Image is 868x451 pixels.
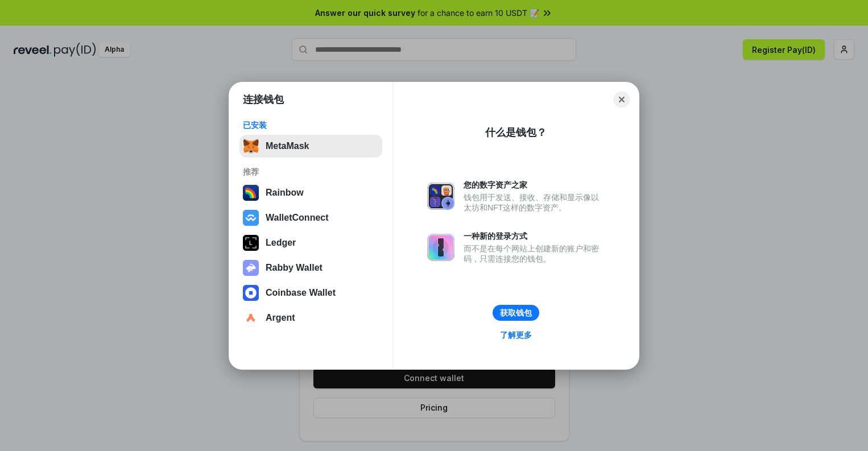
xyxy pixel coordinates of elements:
h1: 连接钱包 [243,93,284,106]
button: Rabby Wallet [239,256,382,279]
button: Close [614,92,630,107]
div: 您的数字资产之家 [464,180,605,190]
img: svg+xml,%3Csvg%20xmlns%3D%22http%3A%2F%2Fwww.w3.org%2F2000%2Fsvg%22%20fill%3D%22none%22%20viewBox... [243,260,259,276]
div: 什么是钱包？ [485,126,547,139]
div: Ledger [266,238,296,248]
div: Rainbow [266,188,304,198]
div: 一种新的登录方式 [464,231,605,241]
div: Coinbase Wallet [266,288,336,298]
button: Coinbase Wallet [239,282,382,304]
div: 了解更多 [500,330,532,340]
img: svg+xml,%3Csvg%20width%3D%2228%22%20height%3D%2228%22%20viewBox%3D%220%200%2028%2028%22%20fill%3D... [243,310,259,326]
button: Ledger [239,231,382,254]
button: MetaMask [239,135,382,158]
img: svg+xml,%3Csvg%20width%3D%2228%22%20height%3D%2228%22%20viewBox%3D%220%200%2028%2028%22%20fill%3D... [243,210,259,226]
div: MetaMask [266,141,309,151]
img: svg+xml,%3Csvg%20xmlns%3D%22http%3A%2F%2Fwww.w3.org%2F2000%2Fsvg%22%20width%3D%2228%22%20height%3... [243,235,259,251]
div: 已安装 [243,120,379,130]
img: svg+xml,%3Csvg%20xmlns%3D%22http%3A%2F%2Fwww.w3.org%2F2000%2Fsvg%22%20fill%3D%22none%22%20viewBox... [427,183,454,210]
img: svg+xml,%3Csvg%20fill%3D%22none%22%20height%3D%2233%22%20viewBox%3D%220%200%2035%2033%22%20width%... [243,138,259,154]
img: svg+xml,%3Csvg%20xmlns%3D%22http%3A%2F%2Fwww.w3.org%2F2000%2Fsvg%22%20fill%3D%22none%22%20viewBox... [427,234,454,261]
a: 了解更多 [493,328,539,342]
div: 而不是在每个网站上创建新的账户和密码，只需连接您的钱包。 [464,243,605,264]
div: 钱包用于发送、接收、存储和显示像以太坊和NFT这样的数字资产。 [464,192,605,213]
div: 推荐 [243,167,379,177]
img: svg+xml,%3Csvg%20width%3D%22120%22%20height%3D%22120%22%20viewBox%3D%220%200%20120%20120%22%20fil... [243,185,259,201]
div: Argent [266,313,295,323]
button: Rainbow [239,181,382,204]
button: WalletConnect [239,206,382,229]
button: Argent [239,307,382,329]
div: 获取钱包 [500,308,532,318]
button: 获取钱包 [493,305,539,321]
div: WalletConnect [266,213,329,223]
div: Rabby Wallet [266,263,323,273]
img: svg+xml,%3Csvg%20width%3D%2228%22%20height%3D%2228%22%20viewBox%3D%220%200%2028%2028%22%20fill%3D... [243,285,259,301]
